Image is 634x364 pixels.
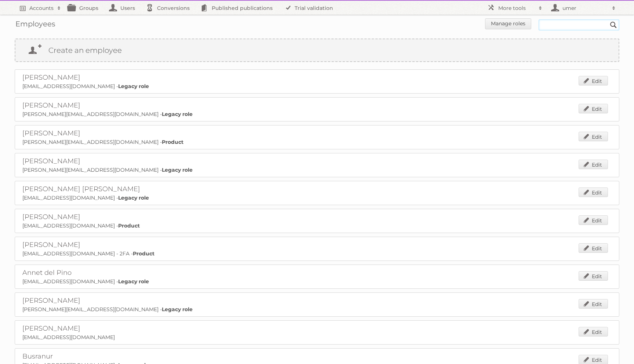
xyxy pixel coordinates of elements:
p: [EMAIL_ADDRESS][DOMAIN_NAME] [22,334,612,341]
a: Edit [579,104,608,113]
a: Edit [579,271,608,281]
a: Edit [579,160,608,169]
a: [PERSON_NAME] [22,296,80,305]
p: [EMAIL_ADDRESS][DOMAIN_NAME] - [22,194,612,201]
a: Create an employee [15,39,619,61]
a: Edit [579,76,608,85]
a: Published publications [197,1,280,15]
a: [PERSON_NAME] [22,241,80,249]
a: umer [546,1,619,15]
a: Edit [579,188,608,197]
a: [PERSON_NAME] [22,213,80,221]
a: [PERSON_NAME] [22,157,80,165]
a: Groups [65,1,106,15]
strong: Legacy role [162,306,193,313]
p: [PERSON_NAME][EMAIL_ADDRESS][DOMAIN_NAME] - [22,306,612,313]
p: [EMAIL_ADDRESS][DOMAIN_NAME] - [22,278,612,285]
strong: Product [118,222,140,229]
a: Busranur [22,352,53,360]
strong: Legacy role [118,278,149,285]
input: Search [608,19,619,30]
a: [PERSON_NAME] [22,101,80,109]
a: Users [106,1,142,15]
a: Trial validation [280,1,340,15]
strong: Legacy role [118,83,149,90]
a: Accounts [15,1,65,15]
a: [PERSON_NAME] [PERSON_NAME] [22,185,140,193]
a: Edit [579,299,608,309]
strong: Product [162,139,183,145]
p: [PERSON_NAME][EMAIL_ADDRESS][DOMAIN_NAME] - [22,167,612,173]
a: More tools [484,1,546,15]
a: Edit [579,215,608,225]
a: Edit [579,327,608,336]
a: Edit [579,132,608,141]
a: Conversions [142,1,197,15]
p: [PERSON_NAME][EMAIL_ADDRESS][DOMAIN_NAME] - [22,139,612,145]
a: Manage roles [485,18,531,29]
h2: More tools [498,4,535,12]
strong: Product [133,250,154,257]
h2: Accounts [29,4,54,12]
a: [PERSON_NAME] [22,324,80,332]
p: [EMAIL_ADDRESS][DOMAIN_NAME] - [22,222,612,229]
a: Edit [579,243,608,253]
p: [EMAIL_ADDRESS][DOMAIN_NAME] - 2FA - [22,250,612,257]
a: Annet del Pino [22,269,72,277]
p: [EMAIL_ADDRESS][DOMAIN_NAME] - [22,83,612,90]
strong: Legacy role [162,167,193,173]
a: [PERSON_NAME] [22,73,80,81]
a: [PERSON_NAME] [22,129,80,137]
strong: Legacy role [118,194,149,201]
h2: umer [561,4,608,12]
p: [PERSON_NAME][EMAIL_ADDRESS][DOMAIN_NAME] - [22,111,612,117]
strong: Legacy role [162,111,193,117]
